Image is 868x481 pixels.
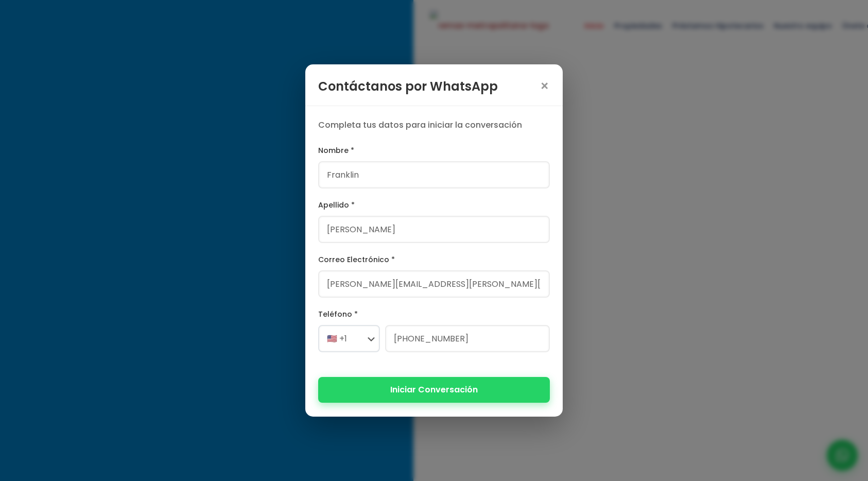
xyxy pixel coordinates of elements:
[318,144,550,157] label: Nombre *
[318,253,550,266] label: Correo Electrónico *
[318,77,498,95] h3: Contáctanos por WhatsApp
[385,325,550,352] input: 123-456-7890
[318,199,550,212] label: Apellido *
[318,119,550,131] p: Completa tus datos para iniciar la conversación
[318,308,550,321] label: Teléfono *
[318,377,550,402] button: Iniciar Conversación
[540,79,550,94] span: ×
